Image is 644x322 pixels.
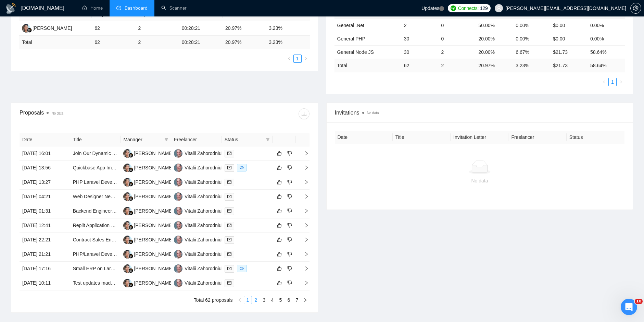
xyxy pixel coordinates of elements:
button: like [275,236,283,244]
td: PHP/Laravel Developer for Scalable eCommerce Web App [70,247,121,262]
button: dislike [286,178,294,186]
span: like [277,266,282,271]
td: Test updates made to PHP SDK [70,276,121,290]
span: like [277,223,282,228]
span: Updates [421,5,439,11]
td: 0.00% [513,19,550,32]
img: TH [123,178,132,187]
a: Replit Application Deployment Specialist Needed [73,223,177,228]
span: dislike [287,165,292,170]
td: 20.97 % [223,36,266,49]
li: 7 [293,296,301,304]
a: Backend Engineer for In-house LMS System (TypeScript/Express) [73,208,213,214]
a: Test updates made to PHP SDK [73,280,141,286]
td: 00:28:21 [179,36,223,49]
img: TH [123,149,132,158]
td: [DATE] 17:16 [20,262,70,276]
li: Next Page [617,78,625,86]
span: like [277,151,282,156]
img: TH [123,192,132,201]
td: 2 [401,19,439,32]
a: VZVitalii Zahorodniuk [174,193,224,199]
span: dislike [287,237,292,242]
button: left [285,55,293,63]
li: Previous Page [285,55,293,63]
td: [DATE] 13:56 [20,161,70,175]
span: Dashboard [125,5,148,11]
th: Freelancer [508,131,566,144]
a: VZVitalii Zahorodniuk [174,265,224,271]
a: TH[PERSON_NAME] [22,25,72,31]
a: VZVitalii Zahorodniuk [174,150,224,156]
span: like [277,194,282,199]
span: left [238,298,242,302]
a: 7 [293,296,301,304]
a: TH[PERSON_NAME] [123,222,173,228]
td: 3.23% [266,21,310,36]
a: General .Net [337,23,364,28]
th: Manager [121,133,171,146]
button: like [275,192,283,201]
td: 00:28:21 [179,21,223,36]
div: Vitalii Zahorodniuk [185,222,224,229]
td: Small ERP on Laravel [70,262,121,276]
td: 0.00% [588,19,625,32]
a: TH[PERSON_NAME] [123,165,173,170]
a: VZVitalii Zahorodniuk [174,222,224,228]
span: Invitations [335,108,625,117]
span: mail [227,180,231,184]
span: right [299,208,309,213]
td: 0 [439,19,476,32]
div: Vitalii Zahorodniuk [185,207,224,215]
a: TH[PERSON_NAME] [123,265,173,271]
span: dislike [287,251,292,257]
a: setting [630,5,641,11]
th: Freelancer [171,133,222,146]
a: TH[PERSON_NAME] [123,280,173,285]
button: download [299,108,310,119]
span: right [299,252,309,257]
div: [PERSON_NAME] [134,250,173,258]
img: TH [22,24,30,33]
a: VZVitalii Zahorodniuk [174,280,224,285]
div: [PERSON_NAME] [134,222,173,229]
span: filter [163,134,170,145]
span: mail [227,266,231,271]
span: dislike [287,280,292,286]
a: 3 [261,296,268,304]
th: Date [20,133,70,146]
td: [DATE] 01:31 [20,204,70,218]
button: dislike [286,164,294,172]
img: gigradar-bm.png [27,28,32,33]
div: [PERSON_NAME] [134,164,173,171]
span: mail [227,223,231,227]
a: Web Designer Needed to Refresh High-End Automotive Kit Car Website (Layout + Fonts Only) [73,194,273,199]
td: 20.97 % [476,59,513,72]
div: Vitalii Zahorodniuk [185,279,224,287]
span: dislike [287,151,292,156]
a: 1 [609,78,616,86]
li: 1 [293,55,302,63]
span: 10 [635,299,643,304]
td: 2 [439,45,476,59]
img: TH [123,264,132,273]
td: Join Our Dynamic Team as a Senior PHP Developer [70,146,121,161]
a: 2 [252,296,260,304]
a: TH[PERSON_NAME] [123,237,173,242]
img: TH [123,279,132,287]
li: 2 [252,296,260,304]
img: logo [5,3,16,14]
th: Date [335,131,393,144]
span: mail [227,238,231,242]
a: Small ERP on Laravel [73,266,120,271]
img: gigradar-bm.png [128,254,133,259]
img: VZ [174,149,182,158]
a: General PHP [337,36,365,41]
td: 2 [439,59,476,72]
td: 0.00% [588,32,625,45]
td: $21.73 [550,45,588,59]
button: dislike [286,207,294,215]
td: 62 [401,59,439,72]
button: like [275,149,283,157]
li: Previous Page [600,78,608,86]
